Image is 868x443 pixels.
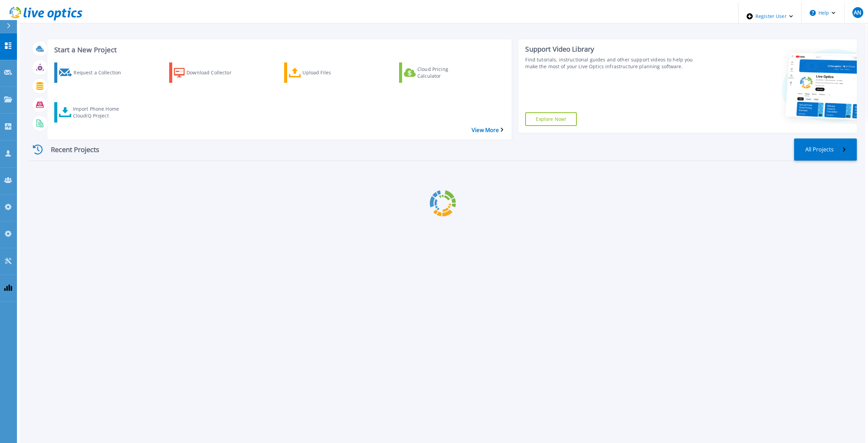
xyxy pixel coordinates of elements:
[54,46,503,54] h3: Start a New Project
[54,62,136,83] a: Request a Collection
[525,112,577,126] a: Explore Now!
[29,141,110,158] div: Recent Projects
[399,62,481,83] a: Cloud Pricing Calculator
[802,3,844,23] button: Help
[74,64,128,81] div: Request a Collection
[169,62,251,83] a: Download Collector
[472,127,503,133] a: View More
[854,10,861,15] span: AN
[525,45,700,54] div: Support Video Library
[284,62,366,83] a: Upload Files
[302,64,357,81] div: Upload Files
[525,56,700,70] div: Find tutorials, instructional guides and other support videos to help you make the most of your L...
[73,104,127,121] div: Import Phone Home CloudIQ Project
[417,64,472,81] div: Cloud Pricing Calculator
[794,139,857,161] a: All Projects
[186,64,241,81] div: Download Collector
[738,3,801,30] div: Register User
